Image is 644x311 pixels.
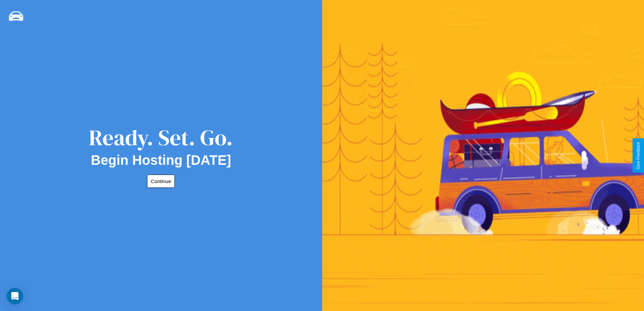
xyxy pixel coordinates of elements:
h2: Begin Hosting [DATE] [91,153,231,168]
button: Continue [147,175,175,188]
div: Open Intercom Messenger [7,288,23,304]
div: Ready. Set. Go. [89,123,233,153]
div: Give Feedback [636,142,641,169]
